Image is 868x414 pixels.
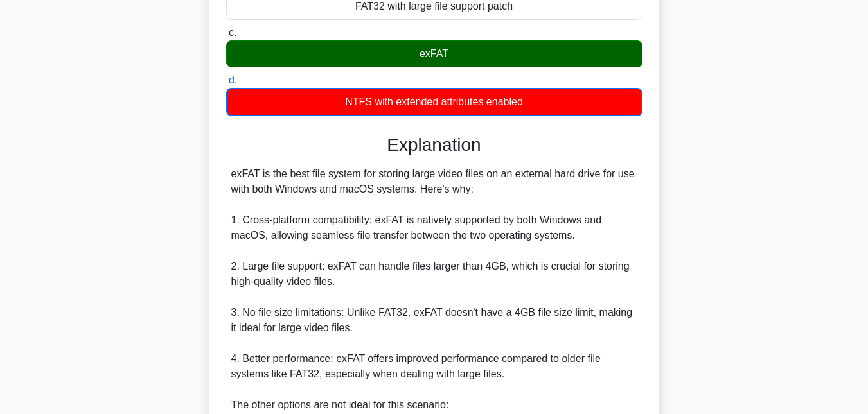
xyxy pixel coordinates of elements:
[229,74,237,85] span: d.
[226,40,642,67] div: exFAT
[229,27,236,38] span: c.
[226,88,642,116] div: NTFS with extended attributes enabled
[234,134,635,156] h3: Explanation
